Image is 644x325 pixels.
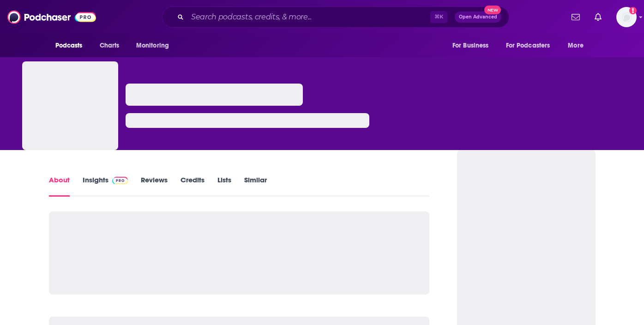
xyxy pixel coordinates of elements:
span: For Business [452,39,489,52]
span: New [484,6,501,14]
a: Lists [217,175,231,197]
button: open menu [500,37,564,54]
img: Podchaser - Follow, Share and Rate Podcasts [7,8,96,26]
button: open menu [561,37,595,54]
span: Logged in as lily.gordon [616,7,637,27]
a: Show notifications dropdown [591,9,605,25]
button: Open AdvancedNew [455,12,501,23]
a: Similar [244,175,267,197]
div: Search podcasts, credits, & more... [162,6,509,28]
span: More [568,39,584,52]
span: Monitoring [136,39,169,52]
span: For Podcasters [506,39,550,52]
input: Search podcasts, credits, & more... [187,10,430,24]
a: Credits [181,175,205,197]
button: open menu [130,37,181,54]
a: Reviews [141,175,168,197]
svg: Add a profile image [629,7,637,14]
span: ⌘ K [430,11,447,23]
a: InsightsPodchaser Pro [83,175,128,197]
button: open menu [446,37,500,54]
a: About [49,175,70,197]
span: Podcasts [55,39,83,52]
a: Charts [94,37,125,54]
span: Charts [100,39,120,52]
img: User Profile [616,7,637,27]
span: Open Advanced [459,15,497,19]
a: Show notifications dropdown [568,9,584,25]
button: Show profile menu [616,7,637,27]
img: Podchaser Pro [112,177,128,184]
button: open menu [49,37,95,54]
